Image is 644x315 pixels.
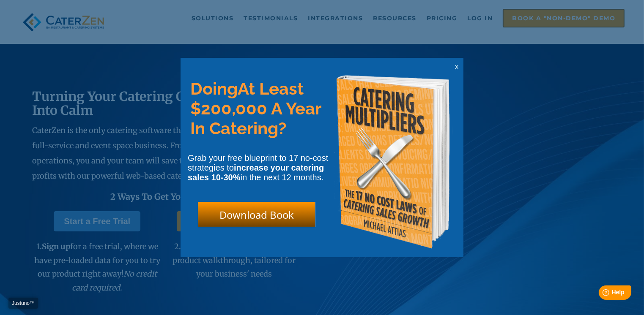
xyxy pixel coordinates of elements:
[455,62,458,71] span: x
[190,79,238,98] span: Doing
[190,79,321,138] span: At Least $200,000 A Year In Catering?
[8,298,38,309] a: Justuno™
[219,208,294,222] span: Download Book
[198,202,315,227] div: Download Book
[188,153,328,182] span: Grab your free blueprint to 17 no-cost strategies to in the next 12 months.
[450,58,463,75] div: x
[188,163,324,182] strong: increase your catering sales 10-30%
[569,282,635,306] iframe: Help widget launcher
